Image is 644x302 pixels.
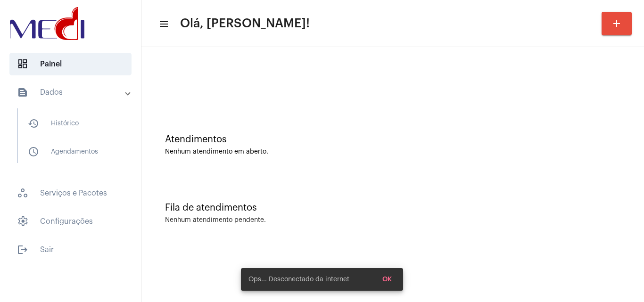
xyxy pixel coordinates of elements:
[17,87,126,98] mat-panel-title: Dados
[6,81,141,104] mat-expansion-panel-header: sidenav iconDados
[20,140,120,163] span: Agendamentos
[9,238,132,261] span: Sair
[165,203,620,213] div: Fila de atendimentos
[611,18,622,29] mat-icon: add
[17,58,28,70] span: sidenav icon
[6,104,141,176] div: sidenav iconDados
[17,188,28,199] span: sidenav icon
[165,148,620,155] div: Nenhum atendimento em aberto.
[165,134,620,145] div: Atendimentos
[28,146,39,157] mat-icon: sidenav icon
[248,275,349,284] span: Ops... Desconectado da internet
[165,217,266,224] div: Nenhum atendimento pendente.
[9,53,132,75] span: Painel
[8,5,87,42] img: d3a1b5fa-500b-b90f-5a1c-719c20e9830b.png
[9,182,132,204] span: Serviços e Pacotes
[17,244,28,255] mat-icon: sidenav icon
[17,216,28,227] span: sidenav icon
[158,18,168,30] mat-icon: sidenav icon
[382,276,392,283] span: OK
[20,112,120,135] span: Histórico
[9,210,132,233] span: Configurações
[375,271,399,288] button: OK
[28,118,39,129] mat-icon: sidenav icon
[17,87,28,98] mat-icon: sidenav icon
[180,16,310,31] span: Olá, [PERSON_NAME]!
